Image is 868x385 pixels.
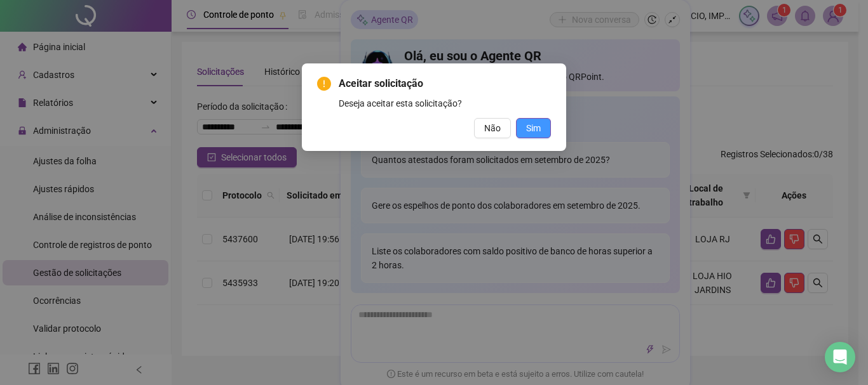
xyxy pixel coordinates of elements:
span: exclamation-circle [317,77,331,91]
span: Aceitar solicitação [339,76,551,91]
button: Sim [516,118,551,138]
div: Deseja aceitar esta solicitação? [339,96,551,110]
div: Open Intercom Messenger [825,342,855,372]
span: Não [484,121,501,135]
span: Sim [526,121,541,135]
button: Não [474,118,511,138]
